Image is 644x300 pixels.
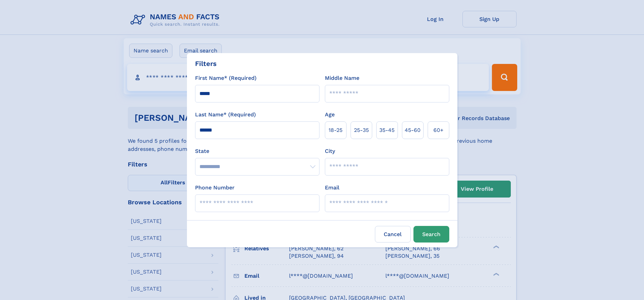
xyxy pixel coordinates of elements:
span: 35‑45 [379,126,395,134]
span: 45‑60 [405,126,421,134]
label: Cancel [375,226,411,243]
label: City [325,147,335,155]
label: Last Name* (Required) [195,111,256,119]
label: State [195,147,319,155]
span: 25‑35 [354,126,369,134]
span: 60+ [433,126,444,134]
label: Age [325,111,335,119]
div: Filters [195,59,217,69]
label: Email [325,184,339,192]
button: Search [413,226,449,243]
label: First Name* (Required) [195,74,257,82]
label: Middle Name [325,74,359,82]
label: Phone Number [195,184,235,192]
span: 18‑25 [329,126,342,134]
